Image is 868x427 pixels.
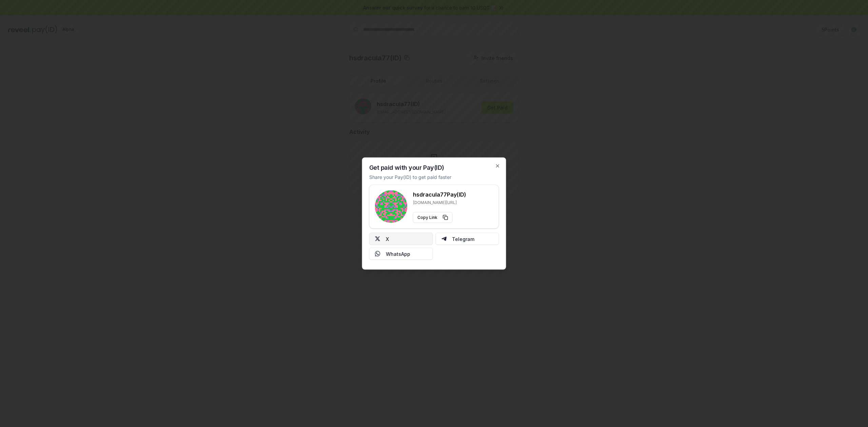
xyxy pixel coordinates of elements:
[375,236,380,242] img: X
[413,190,466,199] h3: hsdracula77 Pay(ID)
[435,233,499,245] button: Telegram
[413,212,453,223] button: Copy Link
[441,236,447,242] img: Telegram
[369,233,433,245] button: X
[369,174,451,181] p: Share your Pay(ID) to get paid faster
[369,165,444,171] h2: Get paid with your Pay(ID)
[413,200,466,205] p: [DOMAIN_NAME][URL]
[369,248,433,260] button: WhatsApp
[375,251,380,257] img: Whatsapp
